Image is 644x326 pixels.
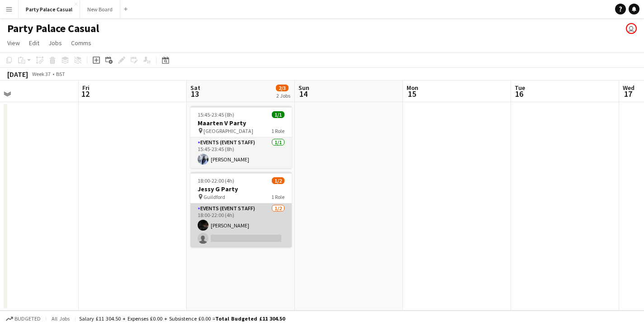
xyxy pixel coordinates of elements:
[190,172,292,247] app-job-card: 18:00-22:00 (4h)1/2Jessy G Party Guildford1 RoleEvents (Event Staff)1/218:00-22:00 (4h)[PERSON_NAME]
[67,37,95,49] a: Comms
[7,39,20,47] span: View
[190,84,200,92] span: Sat
[271,128,284,134] span: 1 Role
[626,23,637,34] app-user-avatar: Nicole Nkansah
[621,89,635,99] span: 17
[204,194,225,200] span: Guildford
[276,92,290,99] div: 2 Jobs
[190,119,292,127] h3: Maarten V Party
[56,71,65,77] div: BST
[7,70,28,79] div: [DATE]
[190,203,292,247] app-card-role: Events (Event Staff)1/218:00-22:00 (4h)[PERSON_NAME]
[7,22,99,35] h1: Party Palace Casual
[215,315,285,322] span: Total Budgeted £11 304.50
[189,89,200,99] span: 13
[407,84,418,92] span: Mon
[204,128,253,134] span: [GEOGRAPHIC_DATA]
[297,89,309,99] span: 14
[81,89,90,99] span: 12
[80,0,120,18] button: New Board
[30,71,52,77] span: Week 37
[298,84,309,92] span: Sun
[48,39,62,47] span: Jobs
[190,137,292,168] app-card-role: Events (Event Staff)1/115:45-23:45 (8h)[PERSON_NAME]
[515,84,525,92] span: Tue
[29,39,39,47] span: Edit
[272,111,284,118] span: 1/1
[190,106,292,168] app-job-card: 15:45-23:45 (8h)1/1Maarten V Party [GEOGRAPHIC_DATA]1 RoleEvents (Event Staff)1/115:45-23:45 (8h)...
[198,111,234,118] span: 15:45-23:45 (8h)
[19,0,80,18] button: Party Palace Casual
[50,315,71,322] span: All jobs
[14,316,41,322] span: Budgeted
[71,39,91,47] span: Comms
[25,37,43,49] a: Edit
[5,314,42,324] button: Budgeted
[271,194,284,200] span: 1 Role
[513,89,525,99] span: 16
[623,84,635,92] span: Wed
[276,85,289,91] span: 2/3
[190,185,292,193] h3: Jessy G Party
[4,37,24,49] a: View
[272,177,284,184] span: 1/2
[405,89,418,99] span: 15
[198,177,234,184] span: 18:00-22:00 (4h)
[45,37,66,49] a: Jobs
[79,315,285,322] div: Salary £11 304.50 + Expenses £0.00 + Subsistence £0.00 =
[82,84,90,92] span: Fri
